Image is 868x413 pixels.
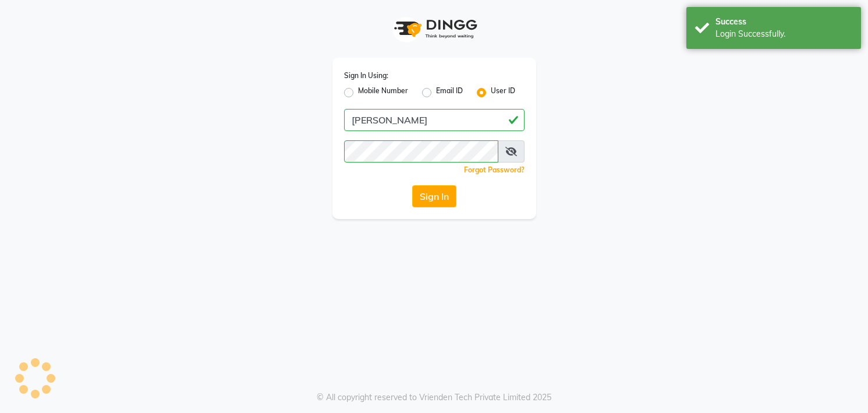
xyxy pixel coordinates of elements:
label: Email ID [436,86,463,100]
a: Forgot Password? [464,165,525,174]
div: Login Successfully. [715,28,852,40]
input: Username [344,140,498,163]
label: User ID [491,86,515,100]
input: Username [344,109,525,131]
img: logo1.svg [388,12,481,46]
label: Sign In Using: [344,70,388,81]
div: Success [715,16,852,28]
button: Sign In [412,185,456,207]
label: Mobile Number [358,86,408,100]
